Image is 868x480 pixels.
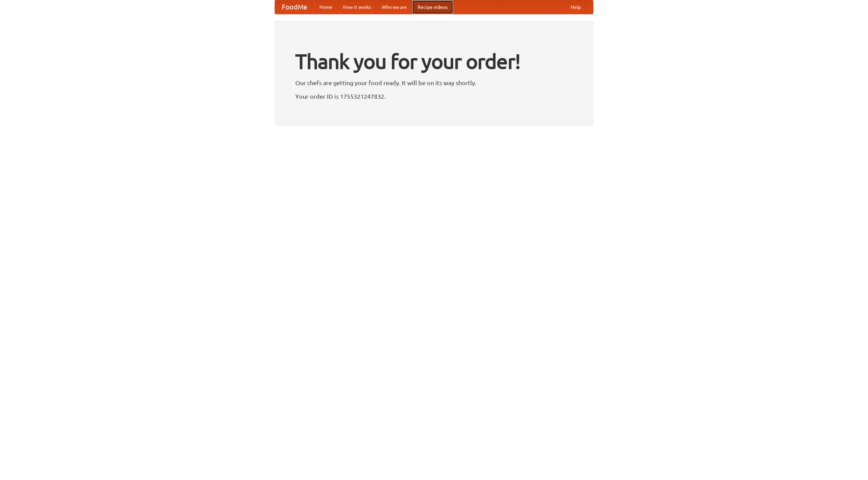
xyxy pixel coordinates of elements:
p: Our chefs are getting your food ready. It will be on its way shortly. [295,78,573,88]
p: Your order ID is 1755321247832. [295,91,573,101]
a: Who we are [376,0,412,14]
a: Help [565,0,586,14]
a: FoodMe [275,0,314,14]
a: Recipe videos [412,0,453,14]
h1: Thank you for your order! [295,45,573,78]
a: How it works [338,0,376,14]
a: Home [314,0,338,14]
